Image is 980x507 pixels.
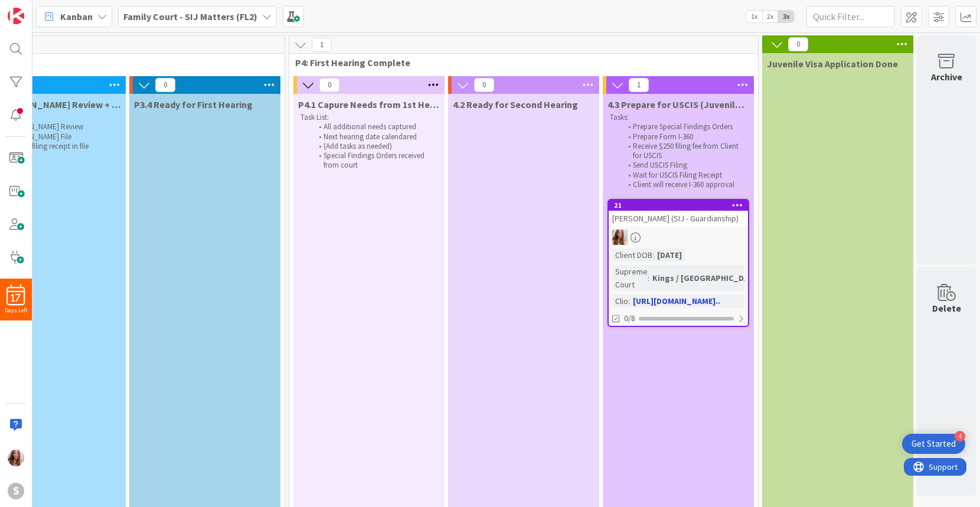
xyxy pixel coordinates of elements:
[312,151,438,171] li: Special Findings Orders received from court
[622,180,747,189] li: Client will receive I-360 approval
[8,450,24,466] img: AR
[633,296,720,306] a: [URL][DOMAIN_NAME]..
[8,8,24,24] img: Visit kanbanzone.com
[622,171,747,180] li: Wait for USCIS Filing Receipt
[622,122,747,132] li: Prepare Special Findings Orders
[610,113,747,122] p: Tasks:
[778,11,794,22] span: 3x
[312,142,438,151] li: (Add tasks as needed)
[806,6,895,27] input: Quick Filter...
[746,11,762,22] span: 1x
[652,248,654,261] span: :
[629,78,649,92] span: 1
[628,295,630,308] span: :
[622,132,747,142] li: Prepare Form I-360
[298,99,440,110] span: P4.1 Capure Needs from 1st Hearing
[134,99,253,110] span: P3.4 Ready for First Hearing
[609,200,748,211] div: 21
[123,11,257,22] b: Family Court - SIJ Matters (FL2)
[155,78,175,92] span: 0
[312,132,438,142] li: Next hearing date calendared
[607,99,749,110] span: 4.3 Prepare for USCIS (Juvenile Visa)
[955,431,965,441] div: 4
[312,122,438,132] li: All additional needs captured
[932,301,961,315] div: Delete
[648,272,649,284] span: :
[762,11,778,22] span: 2x
[25,2,54,16] span: Support
[912,438,956,450] div: Get Started
[622,142,747,161] li: Receive $250 filing fee from Client for USCIS
[654,248,685,261] div: [DATE]
[612,295,628,308] div: Clio
[767,58,898,70] span: Juvenile Visa Application Done
[609,211,748,226] div: [PERSON_NAME] (SIJ - Guardianship)
[624,312,635,325] span: 0/8
[11,294,21,302] span: 17
[612,248,652,261] div: Client DOB
[649,272,763,284] div: Kings / [GEOGRAPHIC_DATA]
[8,483,24,499] div: S
[614,201,748,210] div: 21
[931,70,962,84] div: Archive
[612,230,628,245] img: AR
[609,200,748,226] div: 21[PERSON_NAME] (SIJ - Guardianship)
[453,99,578,110] span: 4.2 Ready for Second Hearing
[612,265,648,291] div: Supreme Court
[609,230,748,245] div: AR
[902,434,965,454] div: Open Get Started checklist, remaining modules: 4
[622,161,747,170] li: Send USCIS Filing
[300,113,437,122] p: Task List:
[607,199,749,327] a: 21[PERSON_NAME] (SIJ - Guardianship)ARClient DOB:[DATE]Supreme Court:Kings / [GEOGRAPHIC_DATA]Cli...
[319,78,339,92] span: 0
[60,9,93,24] span: Kanban
[312,38,332,52] span: 1
[295,57,743,68] span: P4: First Hearing Complete
[474,78,494,92] span: 0
[788,37,808,51] span: 0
